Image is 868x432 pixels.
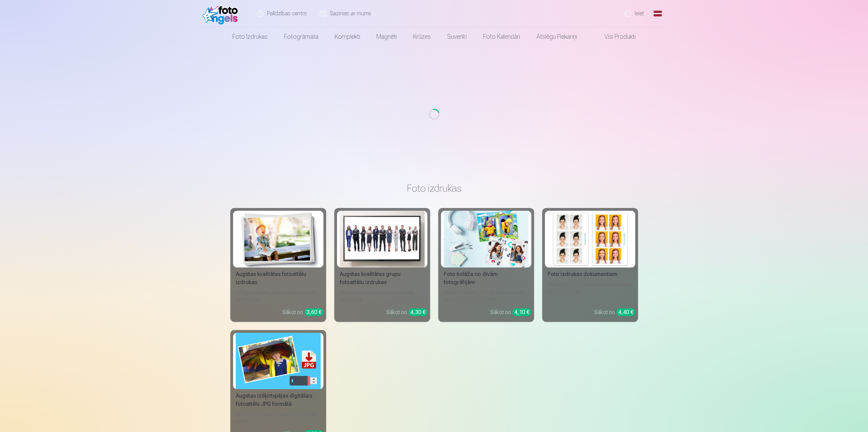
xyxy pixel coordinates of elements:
[528,27,585,46] a: Atslēgu piekariņi
[585,27,644,46] a: Visi produkti
[368,27,405,46] a: Magnēti
[340,211,425,267] img: Augstas kvalitātes grupu fotoattēlu izdrukas
[545,281,635,303] div: Universālas foto izdrukas dokumentiem (6 fotogrāfijas)
[438,208,534,322] a: Foto kolāža no divām fotogrāfijāmFoto kolāža no divām fotogrāfijām[DEMOGRAPHIC_DATA] neaizmirstam...
[548,211,633,267] img: Foto izdrukas dokumentiem
[439,27,475,46] a: Suvenīri
[512,308,531,316] div: 4,10 €
[282,308,323,316] div: Sākot no
[334,208,430,322] a: Augstas kvalitātes grupu fotoattēlu izdrukasAugstas kvalitātes grupu fotoattēlu izdrukasSpilgtas ...
[276,27,326,46] a: Fotogrāmata
[337,289,427,303] div: Spilgtas krāsas uz Fuji Film Crystal fotopapīra
[233,270,323,287] div: Augstas kvalitātes fotoattēlu izdrukas
[326,27,368,46] a: Komplekti
[337,270,427,287] div: Augstas kvalitātes grupu fotoattēlu izdrukas
[616,308,635,316] div: 4,40 €
[202,3,242,24] img: /fa1
[594,308,635,316] div: Sākot no
[236,211,321,267] img: Augstas kvalitātes fotoattēlu izdrukas
[233,392,323,408] div: Augstas izšķirtspējas digitālais fotoattēls JPG formātā
[441,289,531,303] div: [DEMOGRAPHIC_DATA] neaizmirstami mirkļi vienā skaistā bildē
[236,182,633,194] h3: Foto izdrukas
[386,308,427,316] div: Sākot no
[304,308,323,316] div: 3,60 €
[233,289,323,303] div: 210 gsm papīrs, piesātināta krāsa un detalizācija
[475,27,528,46] a: Foto kalendāri
[545,270,635,278] div: Foto izdrukas dokumentiem
[405,27,439,46] a: Krūzes
[233,411,323,425] div: Iemūžiniet savas atmiņas ērtā digitālā veidā
[236,333,321,390] img: Augstas izšķirtspējas digitālais fotoattēls JPG formātā
[408,308,427,316] div: 4,30 €
[224,27,276,46] a: Foto izdrukas
[444,211,529,267] img: Foto kolāža no divām fotogrāfijām
[441,270,531,287] div: Foto kolāža no divām fotogrāfijām
[230,208,326,322] a: Augstas kvalitātes fotoattēlu izdrukasAugstas kvalitātes fotoattēlu izdrukas210 gsm papīrs, piesā...
[490,308,531,316] div: Sākot no
[542,208,638,322] a: Foto izdrukas dokumentiemFoto izdrukas dokumentiemUniversālas foto izdrukas dokumentiem (6 fotogr...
